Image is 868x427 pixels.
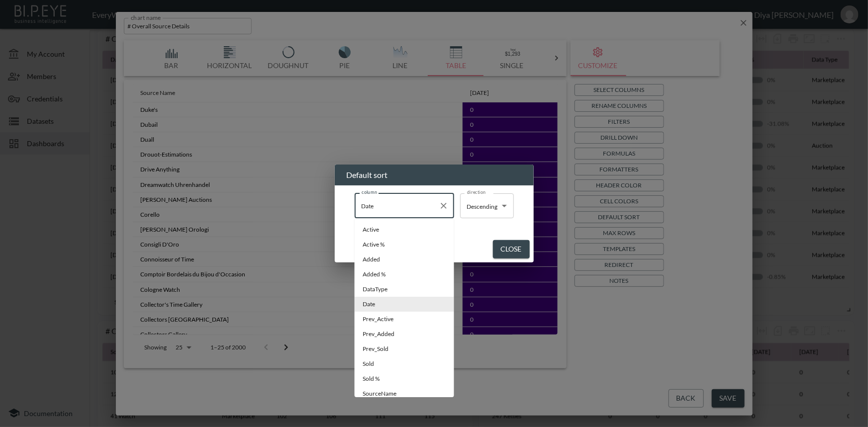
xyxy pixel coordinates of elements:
[363,374,446,383] span: Sold %
[363,300,446,309] span: Date
[335,165,534,185] h2: Default sort
[363,270,446,279] span: Added %
[363,330,446,339] span: Prev_Added
[467,203,498,210] span: Descending
[363,315,446,324] span: Prev_Active
[362,189,377,195] label: column
[437,199,451,213] button: Clear
[363,225,446,234] span: Active
[363,285,446,294] span: DataType
[467,189,486,195] label: direction
[363,255,446,264] span: Added
[363,344,446,353] span: Prev_Sold
[493,240,530,258] button: Close
[363,359,446,368] span: Sold
[363,389,446,398] span: SourceName
[359,198,435,214] input: column
[363,240,446,249] span: Active %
